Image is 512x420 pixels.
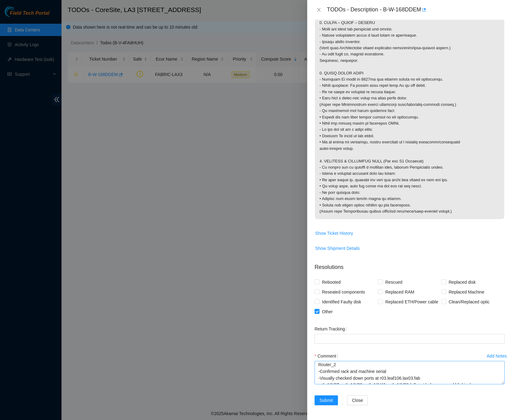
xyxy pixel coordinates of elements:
[352,397,363,404] span: Close
[347,395,368,405] button: Close
[315,230,353,237] span: Show Ticket History
[315,245,360,252] span: Show Shipment Details
[320,297,364,307] span: Identified Faulty disk
[315,243,360,253] button: Show Shipment Details
[315,258,505,271] p: Resolutions
[383,287,417,297] span: Replaced RAM
[320,277,343,287] span: Rebooted
[315,361,505,384] textarea: Comment
[316,7,321,12] span: close
[315,334,505,344] input: Return Tracking
[327,5,505,15] div: TODOs - Description - B-W-168DDEM
[320,287,367,297] span: Reseated components
[315,351,340,361] label: Comment
[315,324,349,334] label: Return Tracking
[320,397,333,404] span: Submit
[446,297,492,307] span: Clean/Replaced optic
[315,228,353,238] button: Show Ticket History
[487,354,507,358] div: Add Notes
[320,307,335,317] span: Other
[383,277,405,287] span: Rescued
[446,277,478,287] span: Replaced disk
[315,395,338,405] button: Submit
[446,287,487,297] span: Replaced Machine
[486,351,507,361] button: Add Notes
[383,297,441,307] span: Replaced ETH/Power cable
[315,7,323,13] button: Close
